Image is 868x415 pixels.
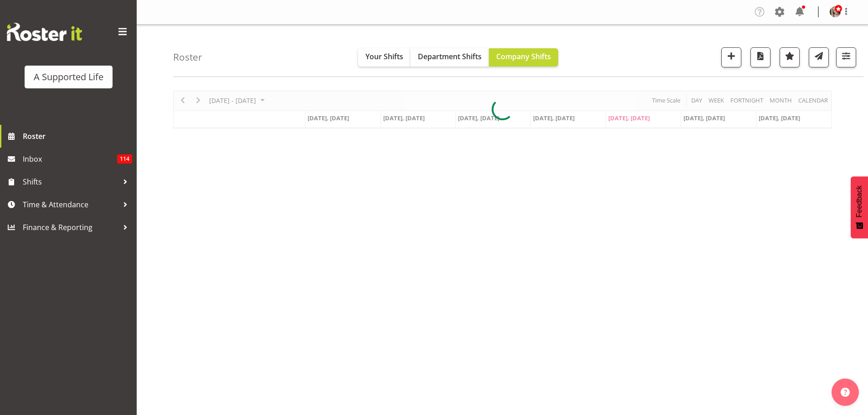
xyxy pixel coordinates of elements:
[365,51,403,61] span: Your Shifts
[836,47,856,67] button: Filter Shifts
[496,51,551,61] span: Company Shifts
[23,175,118,189] span: Shifts
[23,198,118,211] span: Time & Attendance
[855,185,863,217] span: Feedback
[411,48,489,67] button: Department Shifts
[358,48,411,67] button: Your Shifts
[7,23,82,41] img: Rosterit website logo
[780,47,800,67] button: Highlight an important date within the roster.
[23,129,132,143] span: Roster
[721,47,741,67] button: Add a new shift
[23,220,118,234] span: Finance & Reporting
[173,52,202,62] h4: Roster
[117,154,132,164] span: 114
[489,48,558,67] button: Company Shifts
[830,6,841,17] img: lisa-brown-bayliss21db486c786bd7d3a44459f1d2b6f937.png
[23,152,117,166] span: Inbox
[851,176,868,238] button: Feedback - Show survey
[750,47,770,67] button: Download a PDF of the roster according to the set date range.
[809,47,829,67] button: Send a list of all shifts for the selected filtered period to all rostered employees.
[841,388,850,397] img: help-xxl-2.png
[418,51,482,61] span: Department Shifts
[34,70,103,84] div: A Supported Life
